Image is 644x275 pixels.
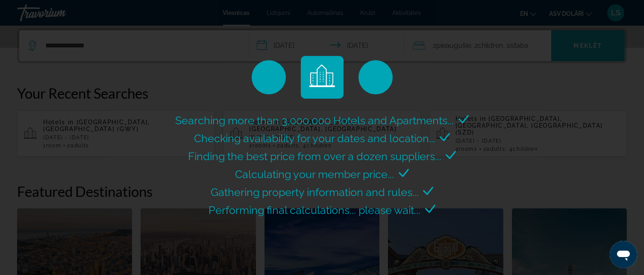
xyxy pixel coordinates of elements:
[176,114,454,127] span: Searching more than 3,000,000 Hotels and Apartments...
[235,168,394,181] span: Calculating your member price...
[211,186,419,199] span: Gathering property information and rules...
[209,204,421,216] span: Performing final calculations... please wait...
[188,150,441,163] span: Finding the best price from over a dozen suppliers...
[194,132,435,145] span: Checking availability for your dates and location...
[610,241,637,268] iframe: Poga ziņojumapmaiņas loga atvēršanai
